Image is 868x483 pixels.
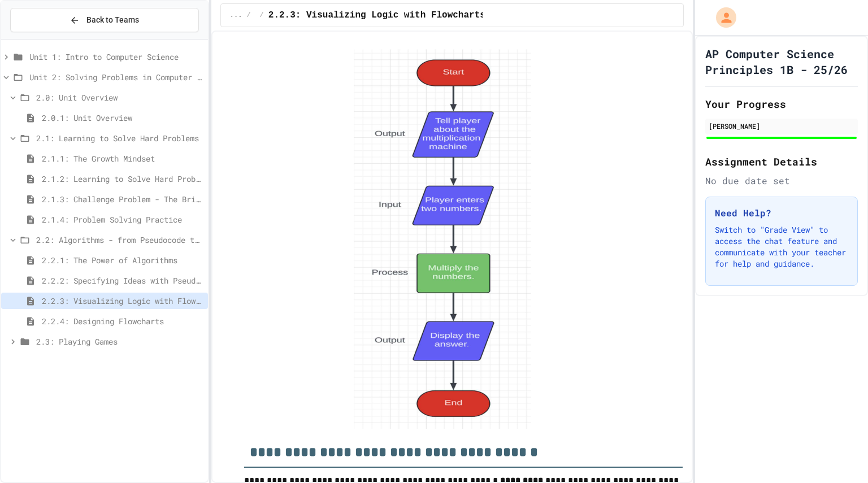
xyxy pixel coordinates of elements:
span: 2.1: Learning to Solve Hard Problems [36,132,203,144]
span: ... [230,11,242,20]
span: 2.1.1: The Growth Mindset [42,153,203,164]
p: Switch to "Grade View" to access the chat feature and communicate with your teacher for help and ... [715,224,848,269]
h1: AP Computer Science Principles 1B - 25/26 [705,46,858,77]
span: 2.0: Unit Overview [36,92,203,103]
div: No due date set [705,174,858,188]
span: 2.3: Playing Games [36,336,203,347]
div: [PERSON_NAME] [709,121,854,131]
span: 2.1.3: Challenge Problem - The Bridge [42,193,203,205]
div: My Account [704,5,739,31]
span: Back to Teams [86,14,139,26]
span: 2.2.2: Specifying Ideas with Pseudocode [42,275,203,286]
h2: Assignment Details [705,154,858,169]
button: Back to Teams [10,8,199,32]
span: 2.2.3: Visualizing Logic with Flowcharts [42,295,203,307]
span: 2.2: Algorithms - from Pseudocode to Flowcharts [36,234,203,246]
h3: Need Help? [715,206,848,220]
span: 2.2.3: Visualizing Logic with Flowcharts [268,8,485,22]
span: Unit 1: Intro to Computer Science [29,51,203,63]
h2: Your Progress [705,96,858,112]
span: 2.2.4: Designing Flowcharts [42,315,203,327]
span: / [246,11,250,20]
span: / [260,11,264,20]
span: 2.0.1: Unit Overview [42,112,203,124]
span: Unit 2: Solving Problems in Computer Science [29,71,203,83]
span: 2.1.4: Problem Solving Practice [42,214,203,225]
span: 2.1.2: Learning to Solve Hard Problems [42,173,203,185]
span: 2.2.1: The Power of Algorithms [42,254,203,266]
